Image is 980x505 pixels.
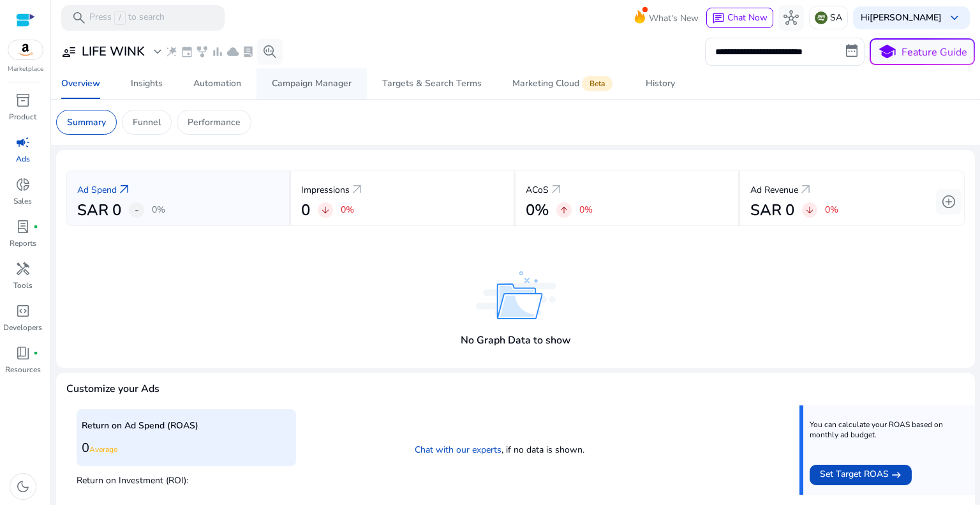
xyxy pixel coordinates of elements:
[193,79,241,88] div: Automation
[341,206,354,215] p: 0%
[301,183,350,197] p: Impressions
[33,224,38,229] span: fiber_manual_record
[15,261,31,276] span: handyman
[5,364,41,375] p: Resources
[798,182,813,197] a: arrow_outward
[15,479,31,494] span: dark_mode
[15,303,31,319] span: code_blocks
[861,13,942,22] p: Hi
[188,116,241,129] p: Performance
[878,43,896,61] span: school
[9,111,36,123] p: Product
[646,79,675,88] div: History
[33,350,38,356] span: fiber_manual_record
[181,45,193,58] span: event
[301,201,310,220] h2: 0
[870,11,942,24] b: [PERSON_NAME]
[152,206,165,215] p: 0%
[727,11,768,24] span: Chat Now
[902,45,967,60] p: Feature Guide
[165,45,178,58] span: wand_stars
[15,93,31,108] span: inventory_2
[415,444,501,456] a: Chat with our experts
[226,45,239,58] span: cloud
[13,280,33,291] p: Tools
[306,443,692,456] p: , if no data is shown.
[320,205,330,215] span: arrow_downward
[16,153,30,165] p: Ads
[133,116,161,129] p: Funnel
[117,182,132,197] a: arrow_outward
[350,182,365,197] a: arrow_outward
[262,44,278,59] span: search_insights
[382,79,482,88] div: Targets & Search Terms
[15,219,31,234] span: lab_profile
[750,183,798,197] p: Ad Revenue
[67,116,106,129] p: Summary
[61,44,77,59] span: user_attributes
[783,10,799,26] span: hub
[582,76,612,91] span: Beta
[10,237,36,249] p: Reports
[13,195,32,207] p: Sales
[242,45,255,58] span: lab_profile
[579,206,593,215] p: 0%
[825,206,838,215] p: 0%
[77,471,296,487] p: Return on Investment (ROI):
[89,11,165,25] p: Press to search
[196,45,209,58] span: family_history
[778,5,804,31] button: hub
[815,11,828,24] img: sa.svg
[810,465,912,485] button: Set Target ROAS
[649,7,699,29] span: What's New
[257,39,283,64] button: search_insights
[61,79,100,88] div: Overview
[3,322,42,333] p: Developers
[941,194,956,209] span: add_circle
[461,335,571,347] h4: No Graph Data to show
[870,38,975,65] button: schoolFeature Guide
[549,182,564,197] a: arrow_outward
[512,79,615,89] div: Marketing Cloud
[820,467,889,483] span: Set Target ROAS
[476,271,556,319] img: no_data_found.svg
[891,467,902,483] mat-icon: east
[77,201,121,220] h2: SAR 0
[947,10,962,26] span: keyboard_arrow_down
[71,10,87,26] span: search
[15,135,31,150] span: campaign
[830,6,842,29] p: SA
[135,202,139,218] span: -
[706,8,773,28] button: chatChat Now
[82,441,291,456] h3: 0
[66,383,160,395] h4: Customize your Ads
[712,12,725,25] span: chat
[82,44,145,59] h3: LIFE WINK
[559,205,569,215] span: arrow_upward
[8,64,43,74] p: Marketplace
[8,40,43,59] img: amazon.svg
[211,45,224,58] span: bar_chart
[114,11,126,25] span: /
[810,419,965,440] p: You can calculate your ROAS based on monthly ad budget.
[150,44,165,59] span: expand_more
[82,419,291,432] p: Return on Ad Spend (ROAS)
[936,189,961,215] button: add_circle
[750,201,794,220] h2: SAR 0
[89,444,117,455] span: Average
[131,79,163,88] div: Insights
[272,79,352,88] div: Campaign Manager
[805,205,815,215] span: arrow_downward
[15,177,31,192] span: donut_small
[15,345,31,361] span: book_4
[77,183,117,197] p: Ad Spend
[526,183,549,197] p: ACoS
[526,201,549,220] h2: 0%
